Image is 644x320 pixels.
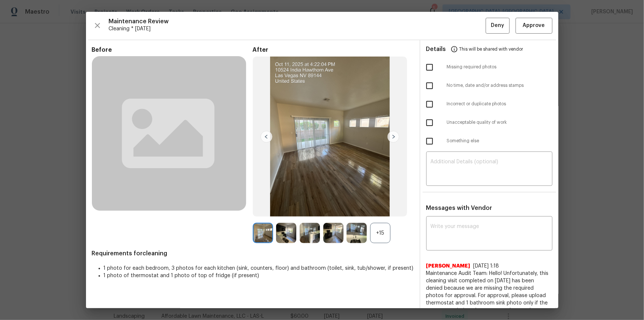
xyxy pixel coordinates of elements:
[447,64,552,70] span: Missing required photos
[370,223,390,243] div: +15
[447,119,552,126] span: Unacceptable quality of work
[523,21,545,30] span: Approve
[486,18,510,34] button: Deny
[92,46,253,54] span: Before
[420,113,558,132] div: Unacceptable quality of work
[420,95,558,113] div: Incorrect or duplicate photos
[426,40,446,58] span: Details
[447,101,552,107] span: Incorrect or duplicate photos
[459,40,523,58] span: This will be shared with vendor
[104,272,414,279] li: 1 photo of thermostat and 1 photo of top of fridge (if present)
[447,138,552,144] span: Something else
[420,76,558,95] div: No time, date and/or address stamps
[473,263,499,269] span: [DATE] 1:18
[426,262,471,270] span: [PERSON_NAME]
[104,265,414,272] li: 1 photo for each bedroom, 3 photos for each kitchen (sink, counters, floor) and bathroom (toilet,...
[109,25,486,33] span: Cleaning * [DATE]
[420,132,558,150] div: Something else
[388,131,399,143] img: right-chevron-button-url
[420,58,558,76] div: Missing required photos
[261,131,272,143] img: left-chevron-button-url
[491,21,504,30] span: Deny
[426,205,492,211] span: Messages with Vendor
[516,18,552,34] button: Approve
[447,82,552,89] span: No time, date and/or address stamps
[109,18,486,25] span: Maintenance Review
[253,46,414,54] span: After
[92,250,414,257] span: Requirements for cleaning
